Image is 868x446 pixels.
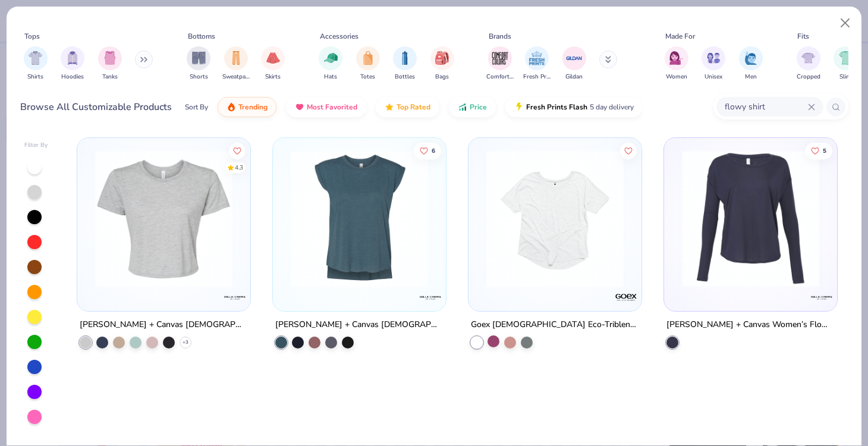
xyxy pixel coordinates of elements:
[24,31,40,42] div: Tops
[398,51,411,65] img: Bottles Image
[724,100,808,114] input: Try "T-Shirt"
[238,102,268,112] span: Trending
[486,73,514,81] span: Comfort Colors
[190,73,208,81] span: Shorts
[356,46,380,81] div: filter for Totes
[361,51,375,65] img: Totes Image
[187,46,210,81] div: filter for Shorts
[434,150,583,287] img: b8747f28-da24-46de-8917-7ff1ff7c6d69
[218,97,276,117] button: Trending
[223,285,247,309] img: Bella + Canvas logo
[307,102,357,112] span: Most Favorited
[823,147,826,153] span: 5
[523,46,551,81] div: filter for Fresh Prints
[590,100,634,114] span: 5 day delivery
[565,49,583,67] img: Gildan Image
[505,97,643,117] button: Fresh Prints Flash5 day delivery
[489,31,511,42] div: Brands
[80,318,248,332] div: [PERSON_NAME] + Canvas [DEMOGRAPHIC_DATA]' Flowy Cropped T-Shirt
[797,46,820,81] button: filter button
[29,51,42,65] img: Shirts Image
[435,51,448,65] img: Bags Image
[229,142,246,159] button: Like
[222,73,250,81] span: Sweatpants
[528,49,546,67] img: Fresh Prints Image
[491,49,509,67] img: Comfort Colors Image
[562,46,586,81] button: filter button
[229,51,243,65] img: Sweatpants Image
[809,285,833,309] img: Bella + Canvas logo
[185,102,208,112] div: Sort By
[376,97,439,117] button: Top Rated
[222,46,250,81] div: filter for Sweatpants
[739,46,763,81] div: filter for Men
[614,285,638,309] img: Goex logo
[395,73,415,81] span: Bottles
[432,147,435,153] span: 6
[61,46,84,81] div: filter for Hoodies
[705,73,722,81] span: Unisex
[275,318,444,332] div: [PERSON_NAME] + Canvas [DEMOGRAPHIC_DATA]' Flowy Muscle T-Shirt with Rolled Cuff
[834,12,857,34] button: Close
[797,31,809,42] div: Fits
[393,46,417,81] button: filter button
[805,142,832,159] button: Like
[744,51,757,65] img: Men Image
[319,46,342,81] div: filter for Hats
[739,46,763,81] button: filter button
[188,31,215,42] div: Bottoms
[183,339,188,346] span: + 3
[471,318,639,332] div: Goex [DEMOGRAPHIC_DATA] Eco-Triblend Flowy Tee
[665,46,688,81] div: filter for Women
[285,150,434,287] img: 853f4e40-1bd7-4579-aace-cd85cf959350
[486,46,514,81] button: filter button
[320,31,358,42] div: Accessories
[266,51,280,65] img: Skirts Image
[24,46,48,81] div: filter for Shirts
[27,73,43,81] span: Shirts
[265,73,281,81] span: Skirts
[834,46,857,81] button: filter button
[319,46,342,81] button: filter button
[419,285,442,309] img: Bella + Canvas logo
[295,102,304,112] img: most_fav.gif
[235,163,244,172] div: 4.3
[98,46,122,81] div: filter for Tanks
[666,318,835,332] div: [PERSON_NAME] + Canvas Women’s Flowy 2x1 Ribbed Long Sleeve Tee
[103,51,117,65] img: Tanks Image
[523,46,551,81] button: filter button
[360,73,375,81] span: Totes
[324,73,337,81] span: Hats
[66,51,79,65] img: Hoodies Image
[324,51,338,65] img: Hats Image
[665,31,695,42] div: Made For
[102,73,118,81] span: Tanks
[565,73,583,81] span: Gildan
[676,150,825,287] img: 8f54e2d2-db34-41d9-883a-c9b6a84d3c4c
[430,46,454,81] button: filter button
[707,51,721,65] img: Unisex Image
[470,102,487,112] span: Price
[797,73,820,81] span: Cropped
[393,46,417,81] div: filter for Bottles
[430,46,454,81] div: filter for Bags
[514,102,524,112] img: flash.gif
[397,102,430,112] span: Top Rated
[261,46,285,81] div: filter for Skirts
[227,102,236,112] img: trending.gif
[839,51,852,65] img: Slim Image
[61,46,84,81] button: filter button
[834,46,857,81] div: filter for Slim
[89,150,238,287] img: b6d53bca-84d7-4cc2-93a1-4626af183336
[286,97,366,117] button: Most Favorited
[526,102,587,112] span: Fresh Prints Flash
[356,46,380,81] button: filter button
[385,102,394,112] img: TopRated.gif
[797,46,820,81] div: filter for Cropped
[629,150,778,287] img: 12ea031a-60f8-4f50-ae54-3695f71b3151
[187,46,210,81] button: filter button
[666,73,687,81] span: Women
[702,46,725,81] div: filter for Unisex
[24,46,48,81] button: filter button
[801,51,815,65] img: Cropped Image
